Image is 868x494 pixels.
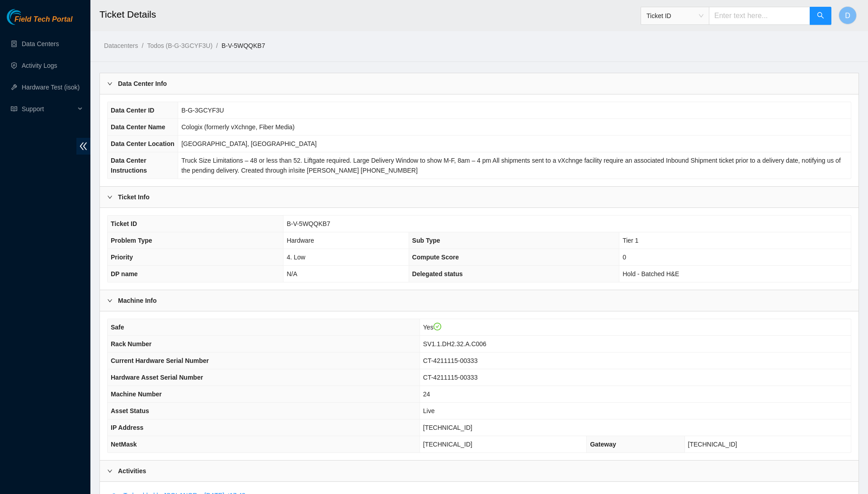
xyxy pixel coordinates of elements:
[287,270,297,278] span: N/A
[412,270,463,278] span: Delegated status
[111,123,165,131] span: Data Center Name
[142,42,143,49] span: /
[7,9,46,25] img: Akamai Technologies
[412,237,440,244] span: Sub Type
[623,254,626,261] span: 0
[222,42,265,49] a: B-V-5WQQKB7
[111,374,203,381] span: Hardware Asset Serial Number
[111,407,149,414] span: Asset Status
[7,16,72,28] a: Akamai TechnologiesField Tech Portal
[22,62,57,69] a: Activity Logs
[14,15,72,24] span: Field Tech Portal
[839,6,857,24] button: D
[107,298,113,303] span: right
[423,424,472,431] span: [TECHNICAL_ID]
[118,79,167,89] b: Data Center Info
[107,81,113,86] span: right
[104,42,138,49] a: Datacenters
[181,107,224,114] span: B-G-3GCYF3U
[423,390,430,398] span: 24
[111,157,147,174] span: Data Center Instructions
[845,10,850,21] span: D
[111,107,154,114] span: Data Center ID
[111,140,175,147] span: Data Center Location
[287,254,305,261] span: 4. Low
[590,441,616,448] span: Gateway
[423,340,486,348] span: SV1.1.DH2.32.A.C006
[216,42,218,49] span: /
[646,9,703,23] span: Ticket ID
[287,220,330,227] span: B-V-5WQQKB7
[107,194,113,200] span: right
[287,237,314,244] span: Hardware
[623,237,638,244] span: Tier 1
[76,138,90,155] span: double-left
[111,254,133,261] span: Priority
[423,357,478,364] span: CT-4211115-00333
[22,40,59,47] a: Data Centers
[423,324,441,331] span: Yes
[22,84,80,91] a: Hardware Test (isok)
[22,100,75,118] span: Support
[100,290,859,311] div: Machine Info
[111,390,162,398] span: Machine Number
[688,441,737,448] span: [TECHNICAL_ID]
[423,441,472,448] span: [TECHNICAL_ID]
[100,73,859,94] div: Data Center Info
[111,324,124,331] span: Safe
[118,296,157,306] b: Machine Info
[147,42,212,49] a: Todos (B-G-3GCYF3U)
[181,157,841,174] span: Truck Size Limitations – 48 or less than 52. Liftgate required. Large Delivery Window to show M-F...
[181,140,316,147] span: [GEOGRAPHIC_DATA], [GEOGRAPHIC_DATA]
[423,374,478,381] span: CT-4211115-00333
[111,270,138,278] span: DP name
[434,323,442,331] span: check-circle
[100,461,859,481] div: Activities
[623,270,679,278] span: Hold - Batched H&E
[118,192,150,202] b: Ticket Info
[709,7,810,25] input: Enter text here...
[100,187,859,207] div: Ticket Info
[11,106,17,112] span: read
[111,357,209,364] span: Current Hardware Serial Number
[810,7,831,25] button: search
[423,407,435,414] span: Live
[107,468,113,474] span: right
[111,237,152,244] span: Problem Type
[118,466,146,476] b: Activities
[817,12,824,20] span: search
[111,441,137,448] span: NetMask
[111,340,151,348] span: Rack Number
[412,254,459,261] span: Compute Score
[111,220,137,227] span: Ticket ID
[181,123,295,131] span: Cologix (formerly vXchnge, Fiber Media)
[111,424,143,431] span: IP Address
